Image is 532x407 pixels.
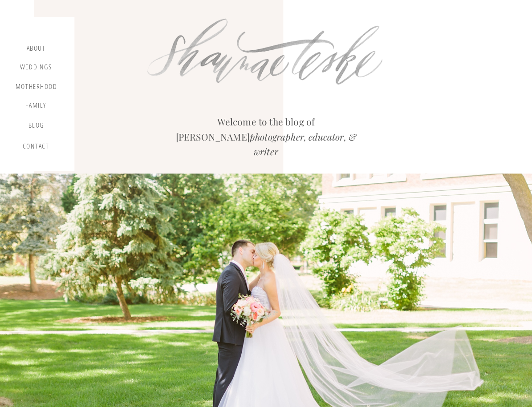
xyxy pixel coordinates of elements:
a: about [23,44,49,55]
a: motherhood [16,82,57,92]
h2: Welcome to the blog of [PERSON_NAME] [169,114,362,151]
a: Family [19,101,53,113]
i: photographer, educator, & writer [250,130,356,157]
a: blog [23,121,49,133]
a: contact [21,142,51,154]
a: Weddings [19,63,53,74]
